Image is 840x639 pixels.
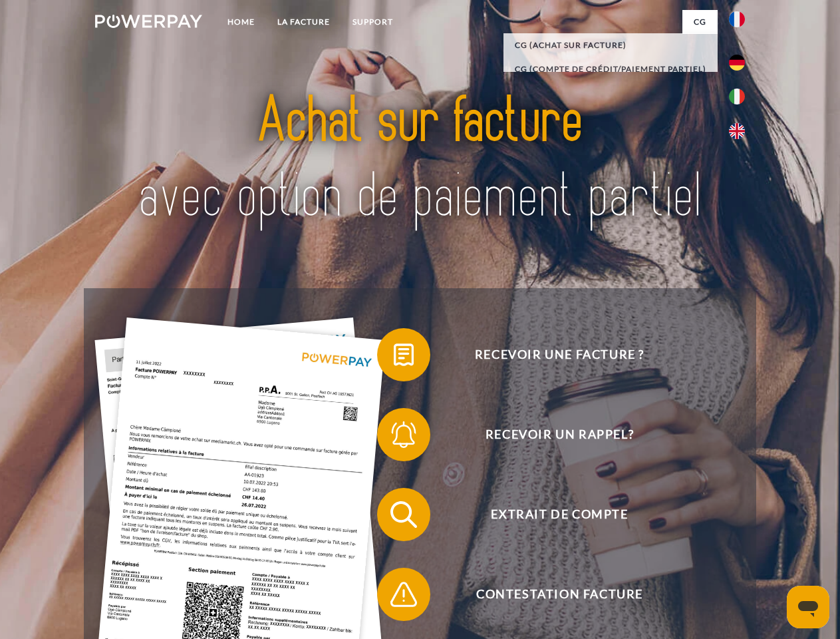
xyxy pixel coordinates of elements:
[387,498,420,531] img: qb_search.svg
[377,568,723,621] button: Contestation Facture
[729,123,745,139] img: en
[729,89,745,105] img: it
[396,408,722,461] span: Recevoir un rappel?
[341,10,404,34] a: Support
[95,15,202,28] img: logo-powerpay-white.svg
[127,64,713,255] img: title-powerpay_fr.svg
[377,488,723,541] button: Extrait de compte
[503,57,718,81] a: CG (Compte de crédit/paiement partiel)
[729,55,745,71] img: de
[787,586,829,628] iframe: Bouton de lancement de la fenêtre de messagerie
[682,10,718,34] a: CG
[729,11,745,27] img: fr
[387,418,420,451] img: qb_bell.svg
[396,488,722,541] span: Extrait de compte
[387,338,420,371] img: qb_bill.svg
[216,10,266,34] a: Home
[396,568,722,621] span: Contestation Facture
[503,33,718,57] a: CG (achat sur facture)
[377,328,723,381] button: Recevoir une facture ?
[387,578,420,611] img: qb_warning.svg
[377,408,723,461] button: Recevoir un rappel?
[396,328,722,381] span: Recevoir une facture ?
[266,10,341,34] a: LA FACTURE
